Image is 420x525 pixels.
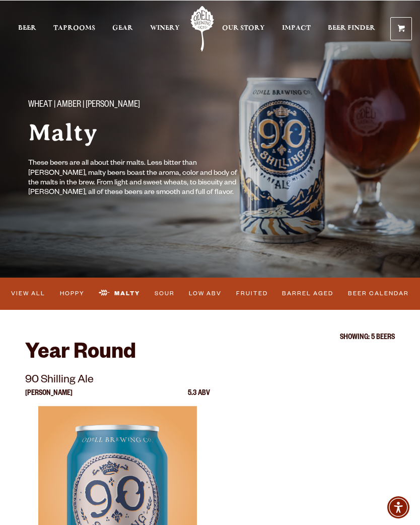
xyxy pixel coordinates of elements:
[344,283,412,304] a: Beer Calendar
[8,283,49,304] a: View All
[112,24,133,32] span: Gear
[112,6,133,51] a: Gear
[28,159,246,198] p: These beers are all about their malts. Less bitter than [PERSON_NAME], malty beers boast the arom...
[25,372,210,390] p: 90 Shilling Ale
[18,6,36,51] a: Beer
[190,6,215,51] a: Odell Home
[53,6,95,51] a: Taprooms
[282,6,311,51] a: Impact
[151,283,178,304] a: Sour
[188,390,210,406] p: 5.3 ABV
[222,6,265,51] a: Our Story
[53,24,95,32] span: Taprooms
[150,6,180,51] a: Winery
[150,24,180,32] span: Winery
[279,283,337,304] a: Barrel Aged
[387,496,409,518] div: Accessibility Menu
[186,283,225,304] a: Low ABV
[25,342,395,366] h2: Year Round
[96,283,144,304] a: Malty
[233,283,271,304] a: Fruited
[328,6,375,51] a: Beer Finder
[25,334,395,342] p: Showing: 5 Beers
[282,24,311,32] span: Impact
[56,283,88,304] a: Hoppy
[328,24,375,32] span: Beer Finder
[25,390,73,406] p: [PERSON_NAME]
[28,99,140,112] span: Wheat | Amber | [PERSON_NAME]
[18,24,36,32] span: Beer
[222,24,265,32] span: Our Story
[28,120,246,145] h1: Malty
